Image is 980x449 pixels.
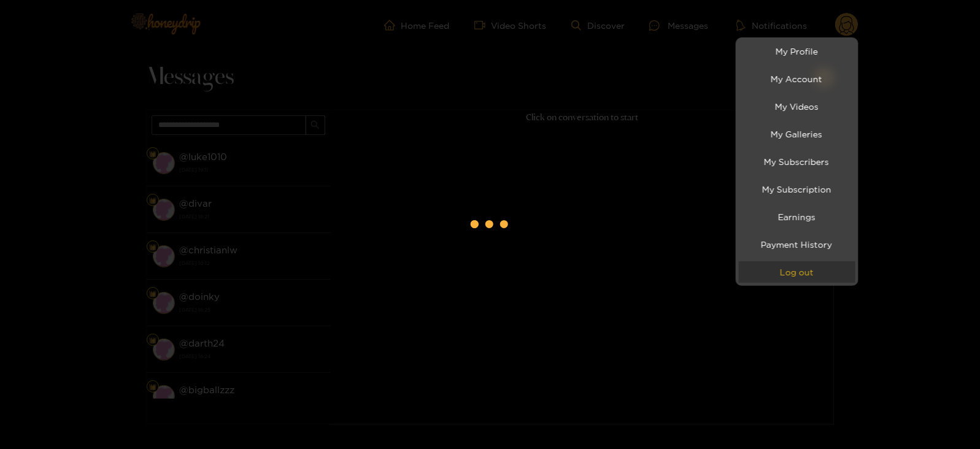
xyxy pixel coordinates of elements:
a: My Galleries [739,123,855,145]
a: Payment History [739,234,855,255]
a: My Account [739,68,855,90]
button: Log out [739,261,855,283]
a: My Videos [739,96,855,117]
a: My Subscription [739,178,855,200]
a: Earnings [739,206,855,228]
a: My Subscribers [739,151,855,172]
a: My Profile [739,40,855,62]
